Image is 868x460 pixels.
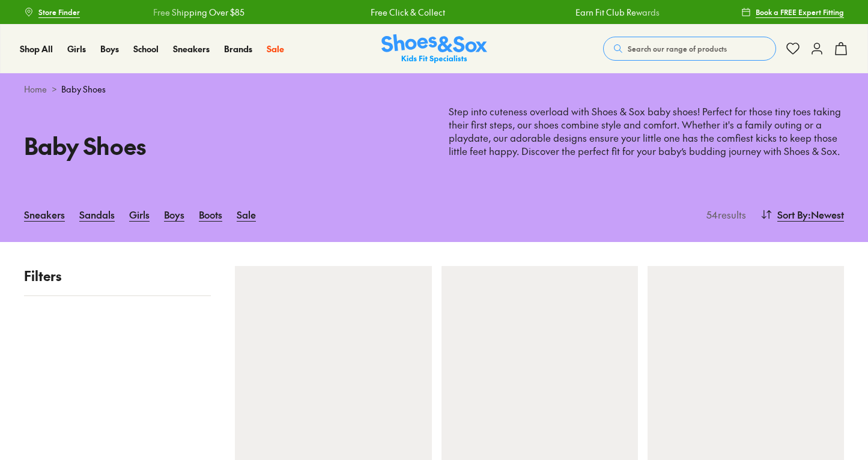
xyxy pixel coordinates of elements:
[267,43,284,55] span: Sale
[164,201,184,228] a: Boys
[24,83,47,95] a: Home
[100,43,119,55] a: Boys
[808,207,844,222] span: : Newest
[173,43,210,55] span: Sneakers
[777,207,808,222] span: Sort By
[24,83,844,95] div: >
[24,1,80,23] a: Store Finder
[224,43,252,55] a: Brands
[20,43,53,55] span: Shop All
[267,43,284,55] a: Sale
[199,201,222,228] a: Boots
[367,6,442,19] a: Free Click & Collect
[224,43,252,55] span: Brands
[628,43,727,54] span: Search our range of products
[173,43,210,55] a: Sneakers
[150,6,241,19] a: Free Shipping Over $85
[237,201,256,228] a: Sale
[67,43,86,55] span: Girls
[67,43,86,55] a: Girls
[571,6,655,19] a: Earn Fit Club Rewards
[741,1,844,23] a: Book a FREE Expert Fitting
[133,43,159,55] span: School
[756,7,844,17] span: Book a FREE Expert Fitting
[38,7,80,17] span: Store Finder
[381,34,487,64] img: SNS_Logo_Responsive.svg
[100,43,119,55] span: Boys
[449,105,845,158] p: Step into cuteness overload with Shoes & Sox baby shoes! Perfect for those tiny toes taking their...
[61,83,106,95] span: Baby Shoes
[381,34,487,64] a: Shoes & Sox
[760,201,844,228] button: Sort By:Newest
[133,43,159,55] a: School
[24,266,211,286] p: Filters
[24,201,65,228] a: Sneakers
[20,43,53,55] a: Shop All
[79,201,115,228] a: Sandals
[129,201,150,228] a: Girls
[24,129,420,163] h1: Baby Shoes
[603,37,776,61] button: Search our range of products
[702,207,746,222] p: 54 results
